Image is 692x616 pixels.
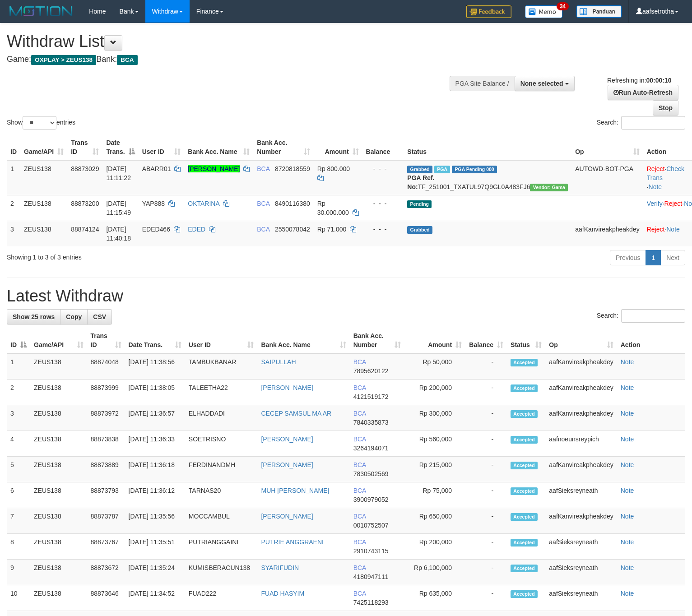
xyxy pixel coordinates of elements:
th: Action [617,328,685,353]
td: - [465,534,507,560]
a: [PERSON_NAME] [261,461,313,468]
img: Button%20Memo.svg [525,5,563,18]
td: [DATE] 11:35:51 [125,534,185,560]
td: 88874048 [87,353,125,380]
span: Copy 2910743115 to clipboard [353,547,389,555]
span: Copy 7895620122 to clipboard [353,367,389,375]
span: Copy 8490116380 to clipboard [275,200,310,207]
a: [PERSON_NAME] [261,435,313,443]
b: PGA Ref. No: [407,174,434,190]
label: Show entries [7,116,75,130]
td: Rp 50,000 [404,353,465,380]
td: [DATE] 11:36:18 [125,457,185,482]
td: Rp 300,000 [404,405,465,431]
td: 2 [7,380,30,405]
td: ZEUS138 [30,405,87,431]
span: Pending [407,200,432,208]
span: Grabbed [407,166,432,173]
td: aafnoeunsreypich [545,431,617,457]
span: [DATE] 11:11:22 [106,165,131,181]
span: None selected [520,80,563,87]
td: 88873972 [87,405,125,431]
a: OKTARINA [188,200,219,207]
td: [DATE] 11:36:12 [125,482,185,508]
span: Vendor URL: https://trx31.1velocity.biz [530,184,568,191]
td: aafKanvireakpheakdey [545,380,617,405]
td: aafSieksreyneath [545,585,617,611]
td: 88873838 [87,431,125,457]
td: ZEUS138 [30,585,87,611]
td: Rp 200,000 [404,534,465,560]
a: SAIPULLAH [261,358,296,366]
a: Note [621,358,634,366]
label: Search: [597,116,685,130]
td: 88873793 [87,482,125,508]
td: Rp 650,000 [404,508,465,534]
td: ZEUS138 [30,508,87,534]
a: Run Auto-Refresh [608,85,678,100]
span: Accepted [511,410,538,418]
a: Previous [610,250,646,265]
a: Note [666,226,680,233]
td: ZEUS138 [30,431,87,457]
td: FERDINANDMH [185,457,258,482]
div: PGA Site Balance / [450,76,515,91]
th: Status [404,134,571,160]
span: Accepted [511,462,538,469]
td: Rp 6,100,000 [404,560,465,585]
button: None selected [515,76,575,91]
td: [DATE] 11:34:52 [125,585,185,611]
td: - [465,482,507,508]
td: 2 [7,195,20,221]
span: Accepted [511,436,538,444]
a: Copy [60,309,88,324]
span: Grabbed [407,226,432,234]
td: 7 [7,508,30,534]
td: TALEETHA22 [185,380,258,405]
span: Copy 4121519172 to clipboard [353,393,389,400]
a: MUH [PERSON_NAME] [261,487,329,494]
select: Showentries [23,116,56,130]
span: Copy 7840335873 to clipboard [353,419,389,426]
td: Rp 560,000 [404,431,465,457]
th: Amount: activate to sort column ascending [404,328,465,353]
img: MOTION_logo.png [7,5,75,18]
a: CECEP SAMSUL MA AR [261,410,331,417]
input: Search: [621,309,685,323]
a: Check Trans [647,165,684,181]
span: Rp 71.000 [317,226,347,233]
td: 3 [7,221,20,246]
td: [DATE] 11:38:05 [125,380,185,405]
td: - [465,585,507,611]
td: ZEUS138 [30,534,87,560]
span: CSV [93,313,106,320]
h1: Withdraw List [7,32,452,51]
td: ZEUS138 [20,160,67,195]
td: 9 [7,560,30,585]
span: BCA [353,538,366,546]
a: [PERSON_NAME] [188,165,240,172]
span: OXPLAY > ZEUS138 [31,55,96,65]
span: Accepted [511,590,538,598]
span: Marked by aafnoeunsreypich [434,166,450,173]
td: [DATE] 11:36:33 [125,431,185,457]
a: Stop [653,100,678,116]
td: aafKanvireakpheakdey [545,457,617,482]
td: - [465,508,507,534]
td: [DATE] 11:36:57 [125,405,185,431]
td: - [465,431,507,457]
a: Next [660,250,685,265]
a: Note [621,461,634,468]
th: Bank Acc. Name: activate to sort column ascending [184,134,253,160]
a: Verify [647,200,663,207]
span: Accepted [511,384,538,392]
td: ZEUS138 [30,380,87,405]
div: - - - [366,225,400,234]
th: Bank Acc. Number: activate to sort column ascending [253,134,314,160]
th: Game/API: activate to sort column ascending [20,134,67,160]
a: FUAD HASYIM [261,590,304,597]
a: Note [621,590,634,597]
td: ZEUS138 [30,482,87,508]
span: BCA [257,200,269,207]
td: aafSieksreyneath [545,560,617,585]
